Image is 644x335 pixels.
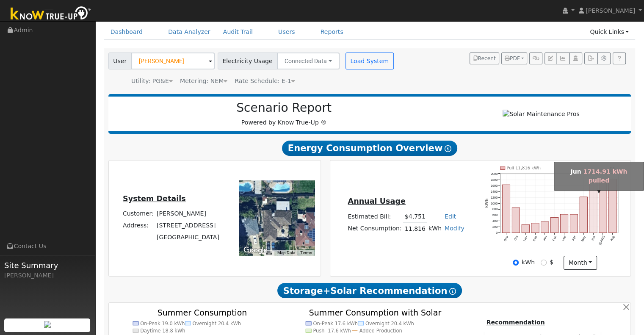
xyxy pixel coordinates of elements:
h2: Scenario Report [117,101,451,115]
text: Dec [532,235,538,242]
span: Site Summary [4,260,91,271]
a: Modify [445,225,464,232]
text: Aug [610,235,616,242]
text: Feb [552,235,557,241]
button: Settings [597,53,611,64]
div: Utility: PG&E [131,77,173,86]
rect: onclick="" [589,183,597,233]
input: $ [541,260,547,266]
label: kWh [522,258,535,267]
span: [PERSON_NAME] [586,7,635,14]
div: Metering: NEM [180,77,227,86]
rect: onclick="" [512,208,520,233]
text: Oct [513,235,519,241]
text: 0 [496,231,498,235]
rect: onclick="" [531,223,539,233]
td: Net Consumption: [346,223,403,235]
text: Nov [522,235,528,242]
text: 200 [492,225,498,229]
text: 2000 [491,172,498,176]
button: Map Data [277,250,295,256]
span: PDF [505,55,520,61]
i: Show Help [449,288,456,295]
rect: onclick="" [570,214,578,233]
text: Summer Consumption [157,308,247,317]
button: Edit User [544,53,556,64]
td: [GEOGRAPHIC_DATA] [155,232,221,244]
text: 1400 [491,190,498,194]
button: Multi-Series Graph [556,53,569,64]
u: Annual Usage [348,197,405,205]
button: Load System [345,53,394,69]
u: Recommendation [486,319,544,326]
text: 1600 [491,184,498,188]
button: Keyboard shortcuts [266,250,272,256]
span: Electricity Usage [218,53,277,69]
rect: onclick="" [522,224,529,233]
text: Summer Consumption with Solar [309,308,441,317]
rect: onclick="" [541,222,549,233]
strong: Jun [570,168,581,175]
rect: onclick="" [609,179,616,233]
span: Storage+Solar Recommendation [277,283,462,298]
a: Quick Links [583,24,635,40]
text: Sep [503,235,509,242]
text: Jun [590,235,596,241]
rect: onclick="" [502,185,510,233]
text: May [580,235,586,242]
div: [PERSON_NAME] [4,271,91,280]
td: Address: [121,220,155,232]
button: PDF [501,53,527,64]
rect: onclick="" [551,218,558,233]
text: Overnight 20.4 kWh [365,321,414,327]
text: Overnight 20.4 kWh [192,321,241,327]
a: Data Analyzer [162,24,217,40]
text: 800 [492,207,498,211]
span: User [108,53,132,69]
text: Added Production [359,328,402,334]
td: 11,816 [403,223,427,235]
i: Show Help [445,145,451,152]
text: 400 [492,219,498,223]
td: Estimated Bill: [346,210,403,223]
span: Energy Consumption Overview [282,141,457,156]
button: month [564,256,597,270]
a: Terms (opens in new tab) [300,250,312,255]
text: [DATE] [598,235,606,246]
td: kWh [427,223,443,235]
img: Know True-Up [6,5,95,24]
text: Jan [542,235,547,241]
text: Mar [561,235,567,242]
u: System Details [123,194,186,203]
rect: onclick="" [561,214,568,233]
td: Customer: [121,208,155,220]
a: Reports [314,24,350,40]
rect: onclick="" [599,180,607,233]
button: Generate Report Link [529,53,542,64]
img: retrieve [44,321,51,328]
a: Users [272,24,301,40]
a: Dashboard [104,24,149,40]
td: [PERSON_NAME] [155,208,221,220]
img: Solar Maintenance Pros [503,110,579,119]
a: Audit Trail [217,24,259,40]
a: Help Link [613,53,626,64]
text: On-Peak 19.0 kWh [140,321,185,327]
span: 1714.91 kWh pulled [583,168,627,184]
a: Edit [445,213,456,220]
a: Open this area in Google Maps (opens a new window) [241,245,269,256]
button: Login As [569,53,582,64]
label: $ [550,258,553,267]
button: Recent [470,53,499,64]
text: kWh [485,199,489,208]
rect: onclick="" [580,197,587,233]
img: Google [241,245,269,256]
text: 600 [492,213,498,217]
span: Alias: E1 [235,78,295,84]
td: [STREET_ADDRESS] [155,220,221,232]
text: On-Peak 17.6 kWh [313,321,358,327]
button: Export Interval Data [584,53,597,64]
td: $4,751 [403,210,427,223]
text: Daytime 18.8 kWh [140,328,185,334]
input: Select a User [131,53,215,69]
